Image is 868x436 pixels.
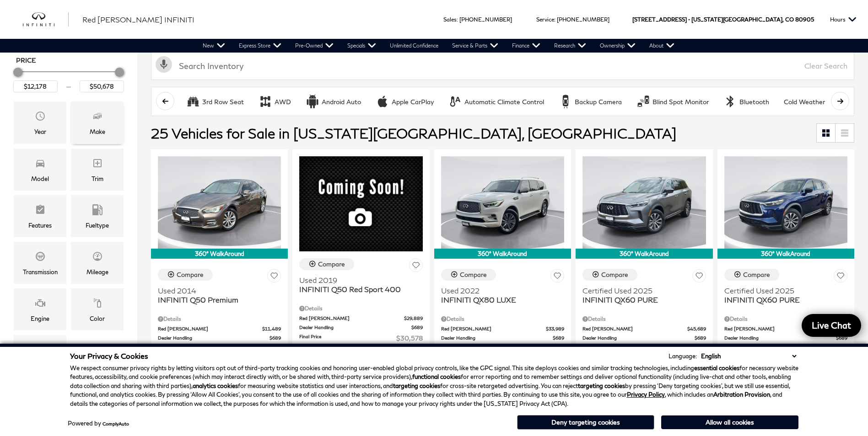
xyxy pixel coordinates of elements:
[23,12,69,27] a: infiniti
[299,258,354,270] button: Compare Vehicle
[186,95,200,108] div: 3rd Row Seat
[299,333,422,343] a: Final Price $30,578
[299,315,404,322] span: Red [PERSON_NAME]
[443,92,549,111] button: Automatic Climate ControlAutomatic Climate Control
[582,156,706,249] img: 2025 INFINITI QX60 PURE
[441,325,546,332] span: Red [PERSON_NAME]
[713,391,770,398] strong: Arbitration Provision
[724,315,847,323] div: Pricing Details - INFINITI QX60 PURE
[156,92,174,110] button: scroll left
[86,220,109,230] div: Fueltype
[627,391,665,398] u: Privacy Policy
[557,16,609,23] a: [PHONE_NUMBER]
[779,92,857,111] button: Cold Weather Package
[14,101,66,144] div: YearYear
[376,95,389,108] div: Apple CarPlay
[270,335,281,341] span: $689
[396,333,423,343] span: $30,578
[724,335,836,341] span: Dealer Handling
[724,295,841,304] span: INFINITI QX60 PURE
[92,202,103,220] span: Fueltype
[151,249,288,259] div: 360° WalkAround
[151,52,854,80] input: Search Inventory
[202,98,244,106] div: 3rd Row Seat
[441,269,496,281] button: Compare Vehicle
[92,295,103,314] span: Color
[723,95,737,108] div: Bluetooth
[582,286,706,304] a: Certified Used 2025INFINITI QX60 PURE
[71,195,124,237] div: FueltypeFueltype
[724,325,829,332] span: Red [PERSON_NAME]
[158,335,270,341] span: Dealer Handling
[28,220,52,230] div: Features
[259,95,272,108] div: AWD
[443,16,457,23] span: Sales
[158,325,281,332] a: Red [PERSON_NAME] $11,489
[13,80,58,92] input: Minimum
[582,325,687,332] span: Red [PERSON_NAME]
[299,304,422,313] div: Pricing Details - INFINITI Q50 Red Sport 400
[699,351,798,361] select: Language Select
[687,325,706,332] span: $45,689
[582,335,694,341] span: Dealer Handling
[262,325,281,332] span: $11,489
[267,269,281,286] button: Save Vehicle
[306,95,319,108] div: Android Auto
[441,335,564,341] a: Dealer Handling $689
[724,335,847,341] a: Dealer Handling $689
[34,127,46,137] div: Year
[460,271,487,279] div: Compare
[536,16,554,23] span: Service
[301,92,366,111] button: Android AutoAndroid Auto
[717,249,854,259] div: 360° WalkAround
[457,16,458,23] span: :
[158,295,274,304] span: INFINITI Q50 Premium
[90,127,105,137] div: Make
[554,16,555,23] span: :
[158,325,262,332] span: Red [PERSON_NAME]
[718,92,774,111] button: BluetoothBluetooth
[411,324,423,331] span: $689
[631,92,714,111] button: Blind Spot MonitorBlind Spot Monitor
[196,39,681,53] nav: Main Navigation
[409,258,423,275] button: Save Vehicle
[158,315,281,323] div: Pricing Details - INFINITI Q50 Premium
[834,269,847,286] button: Save Vehicle
[156,56,172,73] svg: Click to toggle on voice search
[299,156,422,251] img: 2019 INFINITI Q50 Red Sport 400
[70,351,148,360] span: Your Privacy & Cookies
[392,98,434,106] div: Apple CarPlay
[82,15,194,24] span: Red [PERSON_NAME] INFINITI
[158,156,281,249] img: 2014 INFINITI Q50 Premium
[576,249,712,259] div: 360° WalkAround
[582,325,706,332] a: Red [PERSON_NAME] $45,689
[13,64,124,92] div: Price
[582,269,637,281] button: Compare Vehicle
[601,271,628,279] div: Compare
[464,98,544,106] div: Automatic Climate Control
[441,286,557,295] span: Used 2022
[724,269,779,281] button: Compare Vehicle
[16,56,121,64] h5: Price
[90,314,105,324] div: Color
[441,295,557,304] span: INFINITI QX80 LUXE
[299,285,415,294] span: INFINITI Q50 Red Sport 400
[31,174,49,184] div: Model
[784,98,852,106] div: Cold Weather Package
[31,314,49,324] div: Engine
[547,39,593,53] a: Research
[459,16,512,23] a: [PHONE_NUMBER]
[151,125,676,141] span: 25 Vehicles for Sale in [US_STATE][GEOGRAPHIC_DATA], [GEOGRAPHIC_DATA]
[505,39,547,53] a: Finance
[434,249,571,259] div: 360° WalkAround
[92,249,103,267] span: Mileage
[695,335,706,341] span: $689
[232,39,288,53] a: Express Store
[724,325,847,332] a: Red [PERSON_NAME] $46,789
[318,260,345,268] div: Compare
[441,335,553,341] span: Dealer Handling
[441,286,564,304] a: Used 2022INFINITI QX80 LUXE
[68,420,129,426] div: Powered by
[86,267,108,277] div: Mileage
[553,335,564,341] span: $689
